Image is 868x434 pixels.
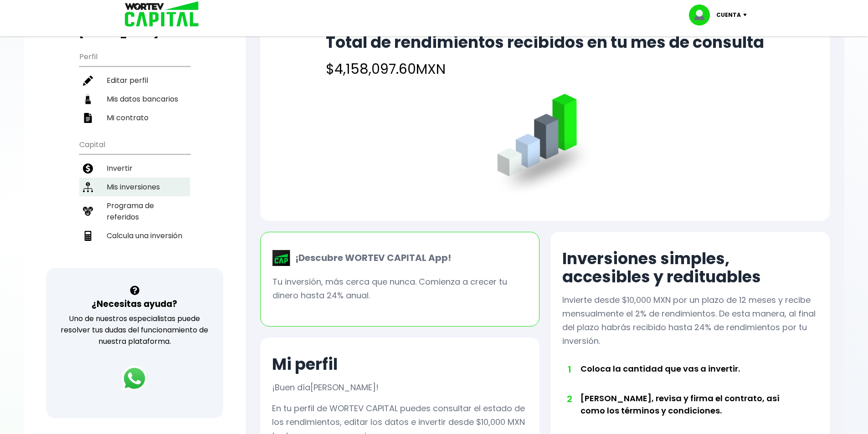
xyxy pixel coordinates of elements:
[83,163,93,174] img: invertir-icon.b3b967d7.svg
[79,134,190,268] ul: Capital
[567,363,571,376] span: 1
[79,46,190,127] ul: Perfil
[567,392,571,406] span: 2
[79,159,190,178] a: Invertir
[79,108,190,127] a: Mi contrato
[79,71,190,90] a: Editar perfil
[493,94,596,197] img: grafica.516fef24.png
[580,392,792,434] li: [PERSON_NAME], revisa y firma el contrato, así como los términos y condiciones.
[92,297,177,311] h3: ¿Necesitas ayuda?
[326,33,764,51] h2: Total de rendimientos recibidos en tu mes de consulta
[326,59,764,79] h4: $4,158,097.60 MXN
[83,231,93,241] img: calculadora-icon.17d418c4.svg
[83,206,93,216] img: recomiendanos-icon.9b8e9327.svg
[79,90,190,108] a: Mis datos bancarios
[83,182,93,192] img: inversiones-icon.6695dc30.svg
[79,196,190,226] a: Programa de referidos
[83,94,93,104] img: datos-icon.10cf9172.svg
[272,355,338,373] h2: Mi perfil
[79,178,190,196] a: Mis inversiones
[716,8,741,22] p: Cuenta
[272,381,379,394] p: ¡Buen día !
[58,313,211,347] p: Uno de nuestros especialistas puede resolver tus dudas del funcionamiento de nuestra plataforma.
[741,14,753,16] img: icon-down
[272,275,527,302] p: Tu inversión, más cerca que nunca. Comienza a crecer tu dinero hasta 24% anual.
[291,251,451,265] p: ¡Descubre WORTEV CAPITAL App!
[689,5,716,26] img: profile-image
[79,226,190,245] a: Calcula una inversión
[580,363,792,392] li: Coloca la cantidad que vas a invertir.
[122,366,147,391] img: logos_whatsapp-icon.242b2217.svg
[562,250,818,286] h2: Inversiones simples, accesibles y redituables
[562,293,818,348] p: Invierte desde $10,000 MXN por un plazo de 12 meses y recibe mensualmente el 2% de rendimientos. ...
[83,76,93,86] img: editar-icon.952d3147.svg
[310,382,376,393] span: [PERSON_NAME]
[79,16,190,39] h3: Buen día,
[272,250,291,266] img: wortev-capital-app-icon
[83,113,93,123] img: contrato-icon.f2db500c.svg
